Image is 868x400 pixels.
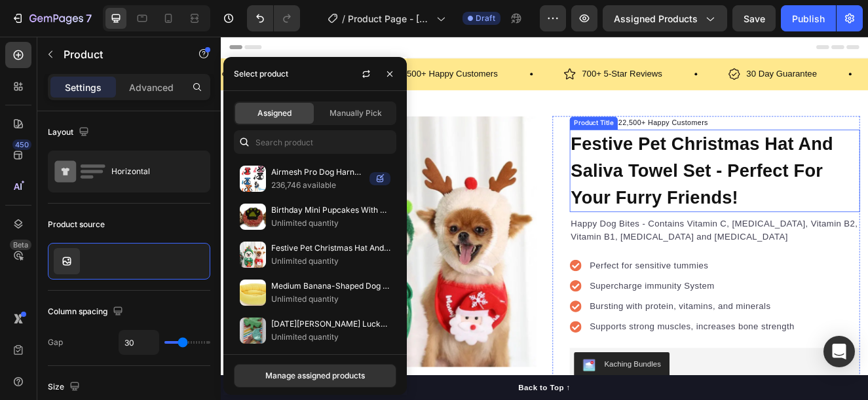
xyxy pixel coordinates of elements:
[424,113,776,213] h1: Festive Pet Christmas Hat And Saliva Towel Set - Perfect For Your Furry Friends!
[10,234,71,295] img: Festive Pet Christmas Hat And Saliva Towel Set - Perfect For Your Furry Friends!-2
[48,219,105,230] div: Product source
[10,97,71,158] img: Festive Pet Christmas Hat And Saliva Towel Set - Perfect For Your Furry Friends!-0
[792,12,825,26] div: Publish
[221,37,868,400] iframe: To enrich screen reader interactions, please activate Accessibility in Grammarly extension settings
[48,303,126,321] div: Column spacing
[234,68,288,80] div: Select product
[271,242,390,255] p: Festive Pet Christmas Hat And Saliva Towel Set - Perfect For Your Furry Friends!
[111,156,191,187] div: Horizontal
[781,5,836,31] button: Publish
[240,204,266,230] img: collections
[234,364,396,388] button: Manage assigned products
[439,37,537,56] p: 700+ 5-Star Reviews
[271,255,390,268] p: Unlimited quantity
[476,12,495,24] span: Draft
[5,5,98,31] button: 7
[483,98,592,111] p: 22,500+ Happy Customers
[240,242,266,268] img: collections
[732,5,776,31] button: Save
[448,320,697,336] p: Bursting with protein, vitamins, and minerals
[119,331,159,354] input: Auto
[271,318,390,331] p: [DATE][PERSON_NAME] Lucky Charms (Packaged)
[614,12,698,26] span: Assigned Products
[86,10,92,26] p: 7
[65,81,102,94] p: Settings
[247,5,300,31] div: Undo/Redo
[271,331,390,344] p: Unlimited quantity
[10,303,71,364] img: Festive Pet Christmas Hat And Saliva Towel Set - Perfect For Your Furry Friends!-3
[448,270,697,286] p: Perfect for sensitive tummies
[10,240,31,250] div: Beta
[129,81,174,94] p: Advanced
[271,280,390,293] p: Medium Banana-Shaped Dog Bed for Ultimate Comfort
[639,37,725,56] p: 30 Day Guarantee
[271,293,390,306] p: Unlimited quantity
[448,345,697,361] p: Supports strong muscles, increases bone strength
[271,204,390,217] p: Birthday Mini Pupcakes With Decorations
[271,166,364,179] p: Airmesh Pro Dog Harness
[54,248,80,274] img: no image transparent
[744,13,765,24] span: Save
[240,166,266,192] img: collections
[48,378,83,396] div: Size
[64,46,175,62] p: Product
[10,166,71,227] img: Festive Pet Christmas Hat And Saliva Towel Set - Perfect For Your Furry Friends!-1
[257,107,292,119] span: Assigned
[448,295,697,311] p: Supercharge immunity System
[271,179,364,192] p: 236,746 available
[330,107,382,119] span: Manually Pick
[603,5,727,31] button: Assigned Products
[234,130,396,154] input: Search in Settings & Advanced
[240,318,266,344] img: collections
[240,280,266,306] img: collections
[823,336,855,367] div: Open Intercom Messenger
[12,139,31,150] div: 450
[426,100,480,111] div: Product Title
[271,217,390,230] p: Unlimited quantity
[265,370,365,382] div: Manage assigned products
[342,12,345,26] span: /
[348,12,431,26] span: Product Page - [DATE] 09:04:45
[48,124,92,141] div: Layout
[48,336,63,348] div: Gap
[425,220,775,251] p: Happy Dog Bites - Contains Vitamin C, [MEDICAL_DATA], Vitamin B2, Vitamin B1, [MEDICAL_DATA] and ...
